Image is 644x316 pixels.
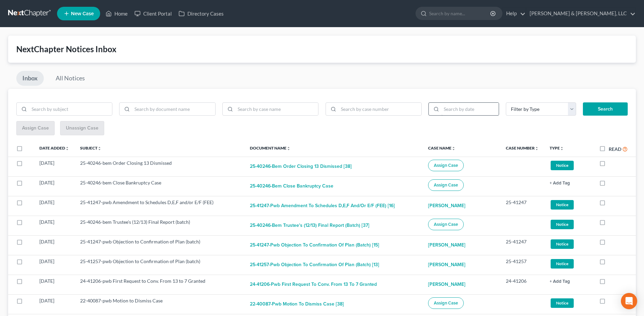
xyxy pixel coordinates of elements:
[16,44,628,55] div: NextChapter Notices Inbox
[500,235,544,255] td: 25-41247
[550,297,588,309] a: Notice
[428,278,465,291] a: [PERSON_NAME]
[50,71,91,86] a: All Notices
[503,7,526,20] a: Help
[75,294,244,314] td: 22-40087-pwb Motion to Dismiss Case
[506,145,539,151] a: Case Numberunfold_more
[16,71,44,86] a: Inbox
[132,103,215,116] input: Search by document name
[560,146,564,151] i: unfold_more
[429,7,491,20] input: Search by name...
[75,196,244,216] td: 25-41247-pwb Amendment to Schedules D,E,F and/or E/F (FEE)
[550,181,570,185] button: + Add Tag
[80,145,102,151] a: Subjectunfold_more
[434,163,458,168] span: Assign Case
[550,199,588,210] a: Notice
[250,179,333,193] button: 25-40246-bem Close Bankruptcy Case
[34,196,75,216] td: [DATE]
[550,238,588,250] a: Notice
[34,157,75,176] td: [DATE]
[551,259,574,268] span: Notice
[34,235,75,255] td: [DATE]
[550,279,570,284] button: + Add Tag
[428,160,464,171] button: Assign Case
[428,258,465,272] a: [PERSON_NAME]
[535,146,539,151] i: unfold_more
[428,199,465,213] a: [PERSON_NAME]
[75,216,244,235] td: 25-40246-bem Trustee's (12/13) Final Report (batch)
[235,103,318,116] input: Search by case name
[551,200,574,209] span: Notice
[551,239,574,249] span: Notice
[500,275,544,294] td: 24-41206
[250,297,344,311] button: 22-40087-pwb Motion to Dismiss Case [38]
[65,146,69,151] i: unfold_more
[609,145,621,153] label: Read
[550,145,564,151] a: Typeunfold_more
[550,179,588,186] a: + Add Tag
[34,176,75,196] td: [DATE]
[97,146,102,151] i: unfold_more
[250,160,352,173] button: 25-40246-bem Order Closing 13 Dismissed [38]
[583,102,628,116] button: Search
[102,7,131,20] a: Home
[452,146,456,151] i: unfold_more
[526,7,636,20] a: [PERSON_NAME] & [PERSON_NAME], LLC
[338,103,421,116] input: Search by case number
[428,297,464,309] button: Assign Case
[428,219,464,230] button: Assign Case
[621,293,637,309] div: Open Intercom Messenger
[550,258,588,269] a: Notice
[34,275,75,294] td: [DATE]
[434,300,458,306] span: Assign Case
[39,145,69,151] a: Date Addedunfold_more
[550,219,588,230] a: Notice
[34,294,75,314] td: [DATE]
[75,157,244,176] td: 25-40246-bem Order Closing 13 Dismissed
[441,103,499,116] input: Search by date
[551,220,574,229] span: Notice
[500,255,544,275] td: 25-41257
[250,278,377,291] button: 24-41206-pwb First Request to Conv. From 13 to 7 Granted
[428,179,464,191] button: Assign Case
[75,235,244,255] td: 25-41247-pwb Objection to Confirmation of Plan (batch)
[551,161,574,170] span: Notice
[250,258,379,272] button: 25-41257-pwb Objection to Confirmation of Plan (batch) [13]
[287,146,291,151] i: unfold_more
[428,145,456,151] a: Case Nameunfold_more
[71,11,94,16] span: New Case
[34,216,75,235] td: [DATE]
[434,182,458,188] span: Assign Case
[428,238,465,252] a: [PERSON_NAME]
[250,238,379,252] button: 25-41247-pwb Objection to Confirmation of Plan (batch) [15]
[551,298,574,308] span: Notice
[175,7,227,20] a: Directory Cases
[29,103,112,116] input: Search by subject
[75,255,244,275] td: 25-41257-pwb Objection to Confirmation of Plan (batch)
[75,275,244,294] td: 24-41206-pwb First Request to Conv. From 13 to 7 Granted
[434,222,458,227] span: Assign Case
[250,145,291,151] a: Document Nameunfold_more
[250,199,395,213] button: 25-41247-pwb Amendment to Schedules D,E,F and/or E/F (FEE) [16]
[250,219,369,232] button: 25-40246-bem Trustee's (12/13) Final Report (batch) [37]
[500,196,544,216] td: 25-41247
[550,160,588,171] a: Notice
[34,255,75,275] td: [DATE]
[550,278,588,284] a: + Add Tag
[131,7,175,20] a: Client Portal
[75,176,244,196] td: 25-40246-bem Close Bankruptcy Case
